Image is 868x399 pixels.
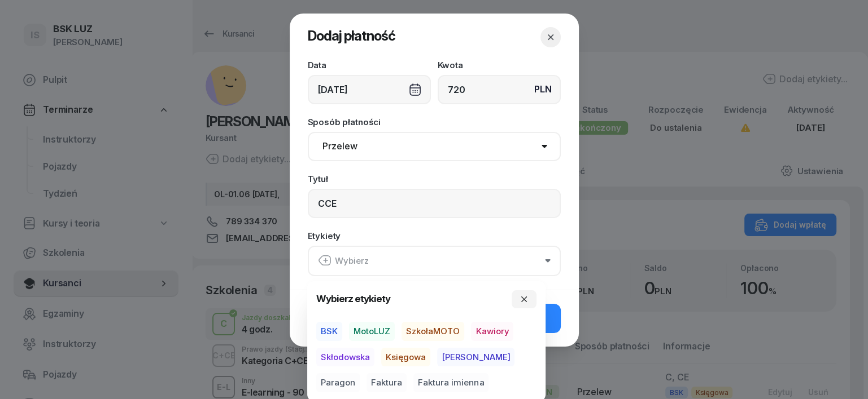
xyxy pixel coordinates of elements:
[316,348,374,367] button: Skłodowska
[316,291,390,307] h4: Wybierz etykiety
[438,75,561,104] input: 0
[318,254,369,268] div: Wybierz
[437,348,514,367] button: [PERSON_NAME]
[413,373,488,392] button: Faktura imienna
[471,322,513,341] button: Kawiory
[316,373,360,392] button: Paragon
[308,189,561,218] input: Np. zaliczka, pierwsza rata...
[308,28,395,44] span: Dodaj płatność
[367,373,407,392] button: Faktura
[316,322,342,341] button: BSK
[308,246,561,276] button: Wybierz
[381,348,430,367] button: Księgowa
[349,322,395,341] button: MotoLUZ
[402,322,464,341] button: SzkołaMOTO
